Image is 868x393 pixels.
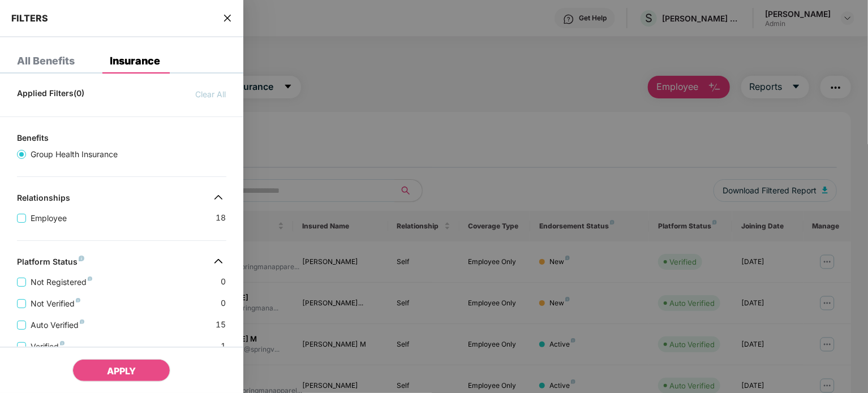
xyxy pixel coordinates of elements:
span: Auto Verified [26,319,89,331]
span: Applied Filters(0) [17,88,84,101]
span: APPLY [107,365,136,377]
span: close [223,12,232,24]
img: svg+xml;base64,PHN2ZyB4bWxucz0iaHR0cDovL3d3dy53My5vcmcvMjAwMC9zdmciIHdpZHRoPSI4IiBoZWlnaHQ9IjgiIH... [88,277,92,281]
span: Employee [26,212,71,224]
div: All Benefits [17,55,75,67]
span: Not Verified [26,297,85,310]
span: Verified [26,340,69,353]
img: svg+xml;base64,PHN2ZyB4bWxucz0iaHR0cDovL3d3dy53My5vcmcvMjAwMC9zdmciIHdpZHRoPSI4IiBoZWlnaHQ9IjgiIH... [79,256,84,261]
span: 0 [221,275,226,288]
span: Not Registered [26,276,97,288]
span: FILTERS [11,12,48,24]
img: svg+xml;base64,PHN2ZyB4bWxucz0iaHR0cDovL3d3dy53My5vcmcvMjAwMC9zdmciIHdpZHRoPSI4IiBoZWlnaHQ9IjgiIH... [60,341,65,346]
div: Relationships [17,193,70,206]
img: svg+xml;base64,PHN2ZyB4bWxucz0iaHR0cDovL3d3dy53My5vcmcvMjAwMC9zdmciIHdpZHRoPSI4IiBoZWlnaHQ9IjgiIH... [76,298,80,303]
span: 0 [221,297,226,310]
span: 18 [216,211,226,224]
div: Insurance [110,55,160,67]
span: Group Health Insurance [26,148,122,161]
span: 1 [221,340,226,353]
img: svg+xml;base64,PHN2ZyB4bWxucz0iaHR0cDovL3d3dy53My5vcmcvMjAwMC9zdmciIHdpZHRoPSIzMiIgaGVpZ2h0PSIzMi... [209,252,227,270]
img: svg+xml;base64,PHN2ZyB4bWxucz0iaHR0cDovL3d3dy53My5vcmcvMjAwMC9zdmciIHdpZHRoPSI4IiBoZWlnaHQ9IjgiIH... [80,319,84,324]
button: APPLY [72,359,170,382]
span: Clear All [196,88,226,101]
span: 15 [216,318,226,331]
img: svg+xml;base64,PHN2ZyB4bWxucz0iaHR0cDovL3d3dy53My5vcmcvMjAwMC9zdmciIHdpZHRoPSIzMiIgaGVpZ2h0PSIzMi... [209,188,227,206]
div: Platform Status [17,257,84,270]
